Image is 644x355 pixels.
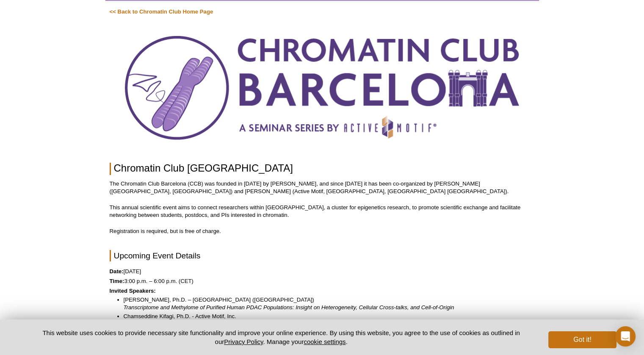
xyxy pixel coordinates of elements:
p: [DATE] [110,268,535,275]
em: Transcriptome and Methylome of Purified Human PDAC Populations: Insight on Heterogeneity, Cellula... [124,304,454,311]
li: [PERSON_NAME], Ph.D. – [GEOGRAPHIC_DATA] ([GEOGRAPHIC_DATA]) [124,296,526,311]
div: Open Intercom Messenger [615,326,636,347]
strong: Date: [110,268,124,275]
strong: Time: [110,278,124,284]
h2: Upcoming Event Details [110,250,535,261]
h1: Chromatin Club [GEOGRAPHIC_DATA] [110,163,535,175]
p: This annual scientific event aims to connect researchers within [GEOGRAPHIC_DATA], a cluster for ... [110,204,535,219]
button: cookie settings [304,338,345,345]
p: The Chromatin Club Barcelona (CCB) was founded in [DATE] by [PERSON_NAME], and since [DATE] it ha... [110,180,535,195]
p: 3:00 p.m. – 6:00 p.m. (CET) [110,277,535,285]
p: Registration is required, but is free of charge. [110,227,535,235]
img: Chromatin Club Barcelona Seminar Series [110,24,535,153]
a: Privacy Policy [224,338,263,345]
li: Chamseddine Kifagi, Ph.D. - Active Motif, Inc. [124,313,526,328]
p: This website uses cookies to provide necessary site functionality and improve your online experie... [28,328,535,346]
button: Got it! [548,331,616,348]
strong: Invited Speakers: [110,288,156,294]
a: << Back to Chromatin Club Home Page [110,8,213,15]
